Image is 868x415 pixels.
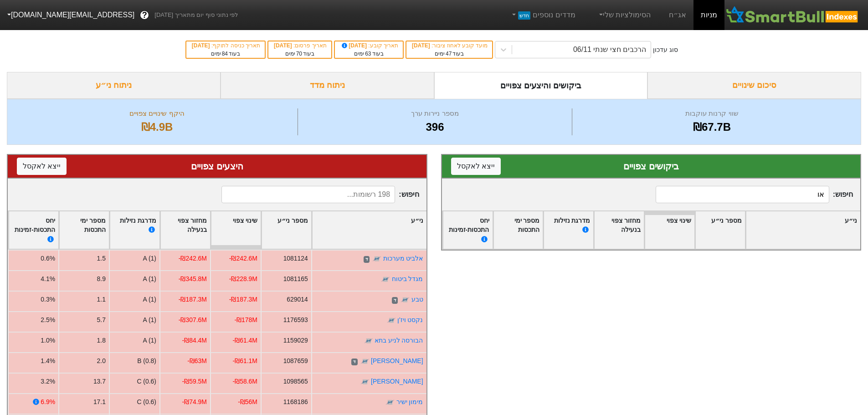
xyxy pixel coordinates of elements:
[575,119,849,135] div: ₪67.7B
[262,211,311,249] div: Toggle SortBy
[93,397,106,407] div: 17.1
[656,186,853,203] span: חיפוש :
[182,377,207,386] div: -₪59.5M
[385,398,395,407] img: tase link
[274,42,293,49] span: [DATE]
[360,378,370,387] img: tase link
[233,356,257,366] div: -₪61.1M
[392,297,398,304] span: ד
[365,51,371,57] span: 63
[653,45,678,55] div: סוג עדכון
[283,356,308,366] div: 1087659
[434,72,648,99] div: ביקושים והיצעים צפויים
[371,357,423,364] a: [PERSON_NAME]
[97,295,106,304] div: 1.1
[746,211,860,249] div: Toggle SortBy
[339,41,398,50] div: תאריך קובע :
[371,378,423,385] a: [PERSON_NAME]
[143,254,156,263] div: A (1)
[41,336,55,345] div: 1.0%
[396,398,423,405] a: מימון ישיר
[575,108,849,119] div: שווי קרנות עוקבות
[238,397,257,407] div: -₪56M
[12,216,55,245] div: יחס התכסות-זמינות
[97,254,106,263] div: 1.5
[229,274,257,284] div: -₪228.9M
[179,274,207,284] div: -₪345.8M
[143,315,156,325] div: A (1)
[573,44,646,55] div: הרכבים חצי שנתי 06/11
[97,274,106,284] div: 8.9
[179,295,207,304] div: -₪187.3M
[154,10,238,20] span: לפי נתוני סוף יום מתאריך [DATE]
[411,41,488,50] div: מועד קובע לאחוז ציבור :
[179,315,207,325] div: -₪307.6M
[160,211,210,249] div: Toggle SortBy
[340,42,369,49] span: [DATE]
[544,211,593,249] div: Toggle SortBy
[41,254,55,263] div: 0.6%
[411,296,423,303] a: טבע
[59,211,109,249] div: Toggle SortBy
[143,336,156,345] div: A (1)
[283,274,308,284] div: 1081165
[507,6,579,24] a: מדדים נוספיםחדש
[191,41,260,50] div: תאריך כניסה לתוקף :
[446,51,452,57] span: 47
[339,50,398,58] div: בעוד ימים
[143,295,156,304] div: A (1)
[113,216,156,245] div: מדרגת נזילות
[372,255,381,264] img: tase link
[7,72,221,99] div: ניתוח ני״ע
[283,397,308,407] div: 1168186
[222,51,228,57] span: 84
[19,108,295,119] div: היקף שינויים צפויים
[41,377,55,386] div: 3.2%
[97,356,106,366] div: 2.0
[233,377,257,386] div: -₪58.6M
[451,159,852,173] div: ביקושים צפויים
[360,357,370,366] img: tase link
[411,50,488,58] div: בעוד ימים
[283,315,308,325] div: 1176593
[143,274,156,284] div: A (1)
[97,315,106,325] div: 5.7
[283,336,308,345] div: 1159029
[594,6,655,24] a: הסימולציות שלי
[594,211,644,249] div: Toggle SortBy
[381,275,390,284] img: tase link
[287,295,308,304] div: 629014
[41,274,55,284] div: 4.1%
[364,256,370,263] span: ד
[41,397,55,407] div: 6.9%
[283,377,308,386] div: 1098565
[229,254,257,263] div: -₪242.6M
[41,356,55,366] div: 1.4%
[518,11,530,20] span: חדש
[234,315,257,325] div: -₪178M
[221,186,419,203] span: חיפוש :
[647,72,861,99] div: סיכום שינויים
[493,211,543,249] div: Toggle SortBy
[97,336,106,345] div: 1.8
[446,216,489,245] div: יחס התכסות-זמינות
[182,336,207,345] div: -₪84.4M
[724,6,861,24] img: SmartBull
[221,186,395,203] input: 198 רשומות...
[229,295,257,304] div: -₪187.3M
[137,397,156,407] div: C (0.6)
[312,211,426,249] div: Toggle SortBy
[300,119,570,135] div: 396
[392,275,423,282] a: מגדל ביטוח
[137,377,156,386] div: C (0.6)
[412,42,431,49] span: [DATE]
[182,397,207,407] div: -₪74.9M
[656,186,829,203] input: 198 רשומות...
[221,72,434,99] div: ניתוח מדד
[110,211,159,249] div: Toggle SortBy
[137,356,156,366] div: B (0.8)
[645,211,694,249] div: Toggle SortBy
[233,336,257,345] div: -₪61.4M
[351,359,357,366] span: ד
[283,254,308,263] div: 1081124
